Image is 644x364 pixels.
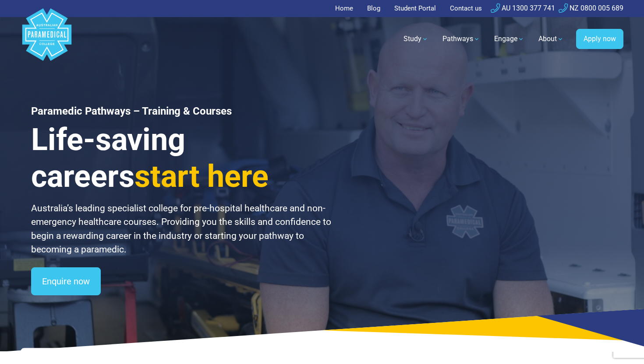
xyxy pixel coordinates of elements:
[576,29,623,49] a: Apply now
[559,4,623,12] a: NZ 0800 005 689
[31,105,333,118] h1: Paramedic Pathways – Training & Courses
[437,27,485,51] a: Pathways
[398,27,434,51] a: Study
[21,17,73,61] a: Australian Paramedical College
[31,202,333,257] p: Australia’s leading specialist college for pre-hospital healthcare and non-emergency healthcare c...
[31,121,333,195] h3: Life-saving careers
[491,4,555,12] a: AU 1300 377 741
[134,158,269,194] span: start here
[31,267,101,295] a: Enquire now
[533,27,569,51] a: About
[489,27,530,51] a: Engage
